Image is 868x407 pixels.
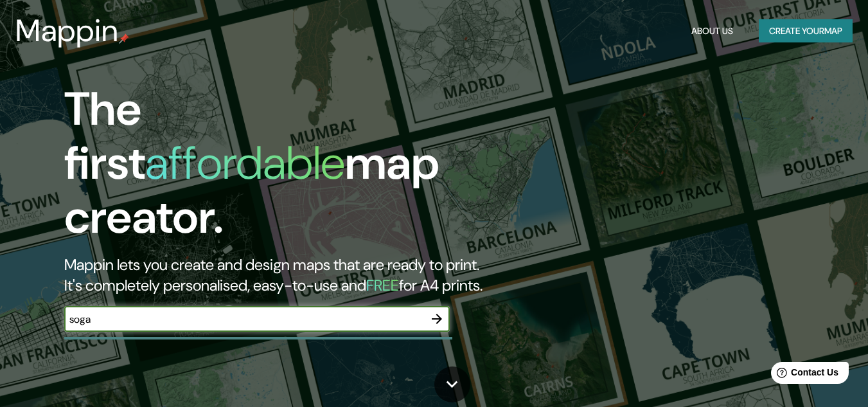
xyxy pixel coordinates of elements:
h1: affordable [145,133,345,193]
iframe: Help widget launcher [754,357,854,393]
h1: The first map creator. [64,82,499,255]
h5: FREE [366,275,399,295]
img: mappin-pin [119,33,129,44]
h2: Mappin lets you create and design maps that are ready to print. It's completely personalised, eas... [64,255,499,296]
button: About Us [686,19,738,43]
button: Create yourmap [759,19,853,43]
h3: Mappin [15,13,119,49]
input: Choose your favourite place [64,312,424,327]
